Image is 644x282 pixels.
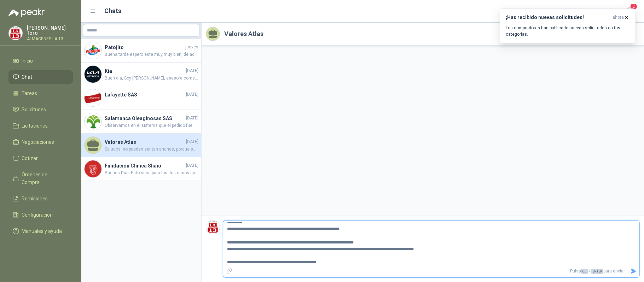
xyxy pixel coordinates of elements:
[8,135,73,149] a: Negociaciones
[105,99,198,105] span: .
[105,170,198,176] span: Buenos Dias Esto sería para los dos casos que tenemos de las cajas, se realizaran cambios de las ...
[85,89,101,106] img: Company Logo
[223,265,235,277] label: Adjuntar archivos
[8,152,73,165] a: Cotizar
[105,138,185,146] h4: Valores Atlas
[105,43,184,51] h4: Patojito
[27,37,73,41] p: ALMACENES LA 13
[85,66,101,83] img: Company Logo
[185,44,198,51] span: jueves
[8,208,73,222] a: Configuración
[105,75,198,82] span: Buen día, Soy [PERSON_NAME], asesora comercial [PERSON_NAME] y Cristalería La 13. Le comparto un ...
[85,160,101,177] img: Company Logo
[22,154,38,162] span: Cotizar
[22,195,48,202] span: Remisiones
[27,25,73,35] p: [PERSON_NAME] Toro
[186,139,198,145] span: [DATE]
[623,5,636,18] button: 2
[105,51,198,58] span: Buena tarde espero este muy muy bien, de acuerdo a la informacion que me brinda fabricante no hab...
[85,42,101,59] img: Company Logo
[81,110,201,134] a: Company LogoSalamanca Oleaginosas SAS[DATE]Observamos en el sistema que el pedido fue entregado e...
[105,122,198,129] span: Observamos en el sistema que el pedido fue entregado el día [DATE]. Nos gustaría saber cómo le fu...
[85,113,101,130] img: Company Logo
[9,27,22,40] img: Company Logo
[506,14,610,20] h3: ¡Has recibido nuevas solicitudes!
[8,103,73,116] a: Solicitudes
[186,115,198,122] span: [DATE]
[81,157,201,181] a: Company LogoFundación Clínica Shaio[DATE]Buenos Dias Esto sería para los dos casos que tenemos de...
[8,168,73,189] a: Órdenes de Compra
[22,227,62,235] span: Manuales y ayuda
[105,6,122,16] h1: Chats
[8,70,73,84] a: Chat
[22,211,53,219] span: Configuración
[591,269,603,274] span: ENTER
[81,63,201,86] a: Company LogoKia[DATE]Buen día, Soy [PERSON_NAME], asesora comercial [PERSON_NAME] y Cristalería L...
[186,91,198,98] span: [DATE]
[186,67,198,74] span: [DATE]
[8,87,73,100] a: Tareas
[105,67,185,75] h4: Kia
[628,265,639,277] button: Enviar
[500,8,636,43] button: ¡Has recibido nuevas solicitudes!ahora Los compradores han publicado nuevas solicitudes en tus ca...
[206,221,220,234] img: Company Logo
[81,39,201,63] a: Company LogoPatojitojuevesBuena tarde espero este muy muy bien, de acuerdo a la informacion que m...
[581,269,588,274] span: Ctrl
[22,73,33,81] span: Chat
[105,91,185,99] h4: Lafayette SAS
[506,25,630,37] p: Los compradores han publicado nuevas solicitudes en tus categorías.
[8,8,45,17] img: Logo peakr
[22,138,54,146] span: Negociaciones
[105,162,185,170] h4: Fundación Clínica Shaio
[22,122,48,130] span: Licitaciones
[235,265,628,277] p: Pulsa + para enviar
[186,162,198,169] span: [DATE]
[22,57,33,65] span: Inicio
[22,89,37,97] span: Tareas
[8,224,73,238] a: Manuales y ayuda
[613,14,624,20] span: ahora
[8,54,73,67] a: Inicio
[105,146,198,153] span: Saludos, no pueden ser tan anchas, porque son para unos estantes. ¿Puedes enviarme otras?
[8,192,73,205] a: Remisiones
[630,3,638,10] span: 2
[105,114,185,122] h4: Salamanca Oleaginosas SAS
[81,86,201,110] a: Company LogoLafayette SAS[DATE].
[22,106,46,113] span: Solicitudes
[224,29,263,39] h2: Valores Atlas
[81,134,201,157] a: Valores Atlas[DATE]Saludos, no pueden ser tan anchas, porque son para unos estantes. ¿Puedes envi...
[22,171,66,186] span: Órdenes de Compra
[8,119,73,133] a: Licitaciones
